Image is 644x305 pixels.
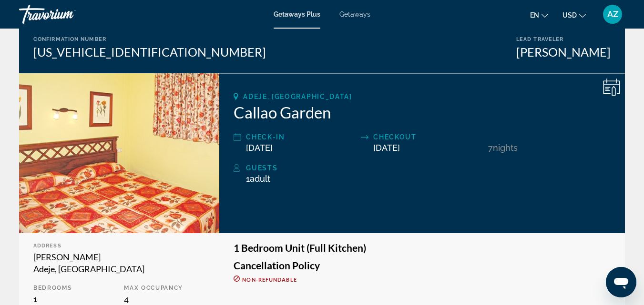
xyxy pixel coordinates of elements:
h2: Callao Garden [234,103,611,122]
a: Getaways Plus [274,10,320,18]
span: Adult [250,174,270,184]
a: Getaways [339,10,370,18]
p: Bedrooms [33,285,114,291]
div: [PERSON_NAME] [516,45,611,59]
span: [DATE] [373,143,400,153]
div: [PERSON_NAME] Adeje, [GEOGRAPHIC_DATA] [33,251,205,275]
span: Nights [493,143,518,153]
button: User Menu [600,4,625,24]
div: Check-In [246,131,356,143]
div: Checkout [373,131,483,143]
span: USD [562,11,577,19]
a: Travorium [19,2,114,27]
div: Confirmation Number [33,36,266,42]
div: Lead Traveler [516,36,611,42]
span: 7 [488,143,493,153]
h3: Cancellation Policy [234,260,611,271]
span: Non-refundable [242,276,296,283]
button: Change currency [562,8,586,22]
div: Guests [246,162,611,174]
span: en [530,11,539,19]
p: Max Occupancy [124,285,205,291]
span: AZ [607,10,618,19]
div: [US_VEHICLE_IDENTIFICATION_NUMBER] [33,45,266,59]
span: 1 [246,174,270,184]
span: [DATE] [246,143,273,153]
div: Address [33,243,205,249]
h3: 1 Bedroom Unit (Full Kitchen) [234,243,611,253]
span: 1 [33,294,37,304]
button: Change language [530,8,548,22]
span: Adeje, [GEOGRAPHIC_DATA] [243,93,352,100]
iframe: Button to launch messaging window [606,267,636,297]
span: 4 [124,294,129,304]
